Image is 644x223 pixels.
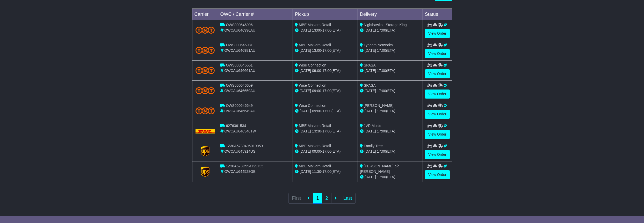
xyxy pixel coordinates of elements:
span: OWCAU646649AU [224,109,255,113]
a: Last [340,193,356,204]
span: 17:00 [322,89,331,93]
div: - (ETA) [295,68,356,73]
div: (ETA) [360,129,421,134]
td: OWC / Carrier # [218,9,293,20]
div: - (ETA) [295,48,356,53]
img: TNT_Domestic.png [196,27,215,34]
span: 13:00 [312,28,321,32]
span: [DATE] [300,149,311,153]
img: TNT_Domestic.png [196,107,215,114]
span: [DATE] [365,149,376,153]
div: - (ETA) [295,169,356,174]
div: - (ETA) [295,149,356,154]
span: [DATE] [300,69,311,73]
span: [PERSON_NAME] [364,103,394,108]
span: Wise Connection [299,83,326,87]
div: (ETA) [360,88,421,94]
span: [DATE] [365,28,376,32]
span: 09:00 [312,89,321,93]
td: Delivery [358,9,423,20]
span: OWS000646661 [226,63,253,67]
span: [PERSON_NAME] c/o [PERSON_NAME] [360,164,400,174]
a: View Order [425,110,450,119]
div: (ETA) [360,28,421,33]
span: JVR Music [364,124,381,128]
span: MBE Malvern Retail [299,144,331,148]
img: GetCarrierServiceLogo [201,146,209,157]
span: SPASA [364,63,376,67]
span: 11:30 [312,169,321,174]
a: 2 [322,193,331,204]
span: MBE Malvern Retail [299,23,331,27]
div: (ETA) [360,48,421,53]
span: 17:00 [377,89,386,93]
span: [DATE] [300,109,311,113]
span: OWCAU644528GB [224,169,256,174]
span: Family Tree [364,144,383,148]
span: OWS000646659 [226,83,253,87]
a: View Order [425,90,450,99]
span: SPASA [364,83,376,87]
span: 13:30 [312,129,321,133]
span: MBE Malvern Retail [299,43,331,47]
span: OWCAU646661AU [224,69,255,73]
span: OWCAU646981AU [224,48,255,53]
span: 17:00 [322,28,331,32]
img: TNT_Domestic.png [196,87,215,94]
div: (ETA) [360,108,421,114]
a: View Order [425,29,450,38]
div: (ETA) [360,68,421,73]
span: 17:00 [377,109,386,113]
span: OWCAU646346TW [224,129,256,133]
a: View Order [425,170,450,179]
img: DHL.png [196,129,215,133]
span: Wise Connection [299,63,326,67]
span: 17:00 [377,28,386,32]
span: [DATE] [365,109,376,113]
span: [DATE] [365,48,376,53]
span: OWS000646996 [226,23,253,27]
div: (ETA) [360,149,421,154]
span: 17:00 [322,69,331,73]
span: OWCAU645914US [224,149,255,153]
span: 09:00 [312,69,321,73]
span: [DATE] [300,169,311,174]
span: OWS000646981 [226,43,253,47]
a: View Order [425,49,450,58]
span: 17:00 [322,149,331,153]
td: Pickup [293,9,358,20]
div: - (ETA) [295,28,356,33]
span: MBE Malvern Retail [299,124,331,128]
span: 17:00 [322,48,331,53]
span: 17:00 [377,69,386,73]
span: 1Z30A5730495019059 [226,144,263,148]
span: [DATE] [300,28,311,32]
td: Status [423,9,452,20]
span: 13:00 [312,48,321,53]
span: [DATE] [300,48,311,53]
div: - (ETA) [295,108,356,114]
td: Carrier [192,9,218,20]
div: (ETA) [360,174,421,180]
a: View Order [425,69,450,78]
div: - (ETA) [295,88,356,94]
span: [DATE] [365,89,376,93]
span: MBE Malvern Retail [299,164,331,168]
span: [DATE] [300,129,311,133]
span: 6276361534 [226,124,246,128]
span: [DATE] [300,89,311,93]
span: 17:00 [377,48,386,53]
a: View Order [425,150,450,159]
img: GetCarrierServiceLogo [201,167,209,177]
span: 17:00 [322,109,331,113]
span: OWCAU646659AU [224,89,255,93]
span: 09:00 [312,109,321,113]
a: View Order [425,130,450,139]
span: 1Z30A573D994729735 [226,164,263,168]
span: [DATE] [365,175,376,179]
span: OWCAU646996AU [224,28,255,32]
span: [DATE] [365,129,376,133]
a: 1 [313,193,322,204]
img: TNT_Domestic.png [196,67,215,74]
span: [DATE] [365,69,376,73]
